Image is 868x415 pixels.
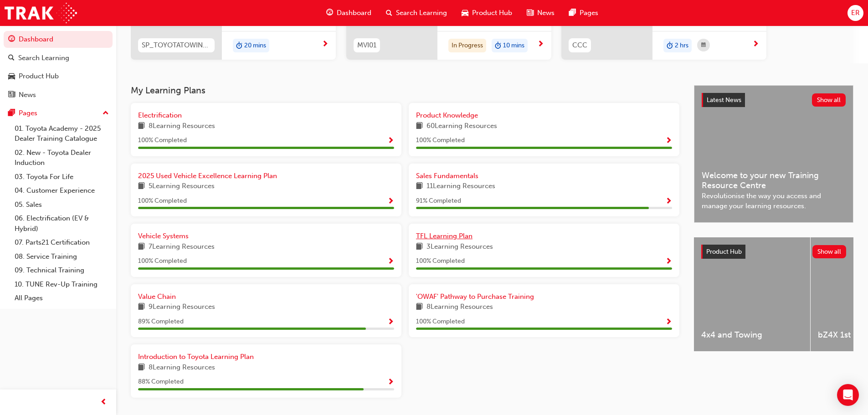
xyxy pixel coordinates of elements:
span: book-icon [138,181,145,192]
button: Show Progress [387,256,394,267]
span: 2025 Used Vehicle Excellence Learning Plan [138,172,277,180]
span: Product Knowledge [416,111,478,119]
span: ER [851,8,860,18]
span: search-icon [386,7,392,19]
span: Introduction to Toyota Learning Plan [138,353,254,361]
span: 20 mins [244,41,266,51]
span: CCC [572,40,587,51]
span: book-icon [138,121,145,132]
span: up-icon [103,108,109,119]
a: 05. Sales [11,198,113,212]
span: 8 Learning Resources [149,121,215,132]
div: In Progress [448,39,486,52]
a: TFL Learning Plan [416,231,672,241]
span: Latest News [707,96,741,104]
span: Value Chain [138,292,176,301]
button: Pages [4,105,113,122]
span: 3 Learning Resources [426,241,493,253]
span: Show Progress [387,379,394,387]
a: 02. New - Toyota Dealer Induction [11,146,113,170]
span: Show Progress [387,258,394,266]
span: 91 % Completed [416,196,461,207]
span: 100 % Completed [416,135,465,147]
h3: My Learning Plans [131,85,679,96]
span: 100 % Completed [138,196,187,207]
a: Introduction to Toyota Learning Plan [138,352,394,362]
a: Value Chain [138,292,394,302]
a: 10. TUNE Rev-Up Training [11,277,113,292]
span: 8 Learning Resources [149,362,215,374]
button: DashboardSearch LearningProduct HubNews [4,29,113,105]
span: book-icon [416,241,423,253]
span: duration-icon [667,40,673,51]
span: pages-icon [569,7,576,19]
a: Latest NewsShow all [702,93,846,108]
span: Show Progress [665,318,672,327]
img: Trak [5,3,77,23]
button: Show Progress [387,317,394,328]
a: Dashboard [4,31,113,48]
span: search-icon [8,54,15,62]
span: book-icon [138,362,145,374]
span: car-icon [462,7,468,19]
a: All Pages [11,291,113,305]
div: News [19,90,36,100]
button: Show Progress [387,135,394,147]
span: Product Hub [706,248,742,256]
span: news-icon [8,91,15,99]
span: Welcome to your new Training Resource Centre [702,170,846,191]
span: News [537,8,555,18]
span: Pages [580,8,598,18]
button: Show Progress [665,196,672,207]
span: book-icon [416,302,423,313]
span: news-icon [527,7,534,19]
a: 07. Parts21 Certification [11,236,113,250]
span: 11 Learning Resources [426,181,495,192]
button: Show Progress [387,196,394,207]
div: Pages [19,108,37,118]
a: 4x4 and Towing [694,237,810,351]
span: next-icon [752,39,759,52]
div: Product Hub [19,71,59,82]
span: 5 Learning Resources [149,181,215,192]
span: guage-icon [8,36,15,44]
button: Show Progress [387,377,394,388]
span: Revolutionise the way you access and manage your learning resources. [702,191,846,211]
span: 10 mins [503,41,524,51]
span: 100 % Completed [416,256,465,267]
span: calendar-icon [701,40,706,51]
span: duration-icon [236,40,242,51]
a: news-iconNews [519,4,562,22]
span: duration-icon [495,40,501,51]
span: MVI01 [357,40,376,51]
button: Show all [812,93,846,107]
span: TFL Learning Plan [416,232,473,240]
span: 100 % Completed [416,317,465,328]
button: ER [847,5,863,21]
button: Show Progress [665,317,672,328]
a: 2025 Used Vehicle Excellence Learning Plan [138,171,394,181]
a: guage-iconDashboard [319,4,379,22]
span: Show Progress [387,137,394,145]
span: Show Progress [387,198,394,206]
span: 4x4 and Towing [701,330,803,340]
a: 01. Toyota Academy - 2025 Dealer Training Catalogue [11,122,113,146]
span: 9 Learning Resources [149,302,215,313]
span: Show Progress [665,258,672,266]
a: News [4,87,113,103]
a: Sales Fundamentals [416,171,672,181]
div: Search Learning [18,53,69,63]
div: Open Intercom Messenger [837,384,859,406]
button: Show Progress [665,256,672,267]
span: 88 % Completed [138,377,184,388]
a: search-iconSearch Learning [379,4,454,22]
a: car-iconProduct Hub [454,4,519,22]
span: Product Hub [472,8,512,18]
a: 'OWAF' Pathway to Purchase Training [416,292,672,302]
span: book-icon [416,121,423,132]
span: pages-icon [8,109,15,118]
span: book-icon [138,241,145,253]
a: Product Hub [4,68,113,85]
a: pages-iconPages [562,4,606,22]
